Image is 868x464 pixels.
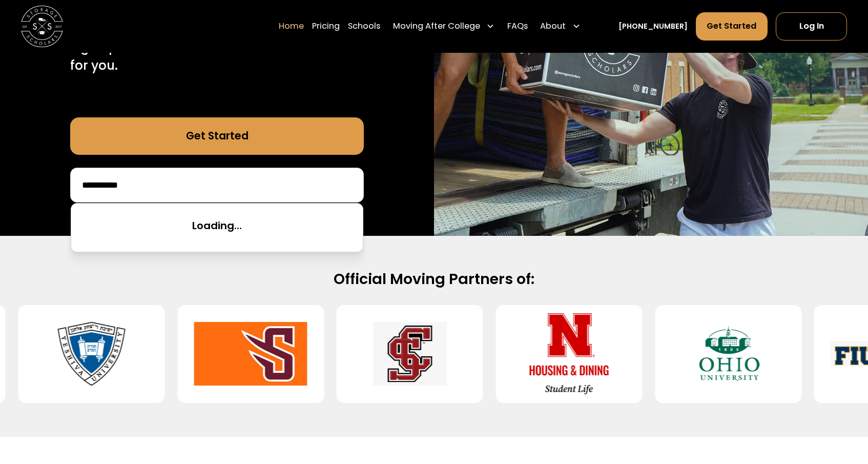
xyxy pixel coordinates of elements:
div: Moving After College [389,11,499,41]
img: Ohio University [672,314,785,395]
h2: Official Moving Partners of: [99,270,769,289]
div: About [536,11,585,41]
a: Schools [348,11,380,41]
a: Pricing [312,11,340,41]
a: FAQs [507,11,528,41]
img: Santa Clara University [354,314,467,395]
a: Get Started [70,117,363,155]
img: Yeshiva University [35,314,148,395]
a: Log In [776,12,847,41]
p: Sign up in 5 minutes and we'll handle the rest for you. [70,38,363,76]
img: University of Nebraska-Lincoln [512,314,626,395]
img: Susquehanna University [194,314,307,395]
img: Storage Scholars main logo [21,5,63,47]
a: Home [279,11,304,41]
div: Moving After College [393,20,480,33]
a: home [21,5,63,47]
a: Get Started [696,12,768,41]
a: [PHONE_NUMBER] [618,21,688,31]
div: About [540,20,566,33]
